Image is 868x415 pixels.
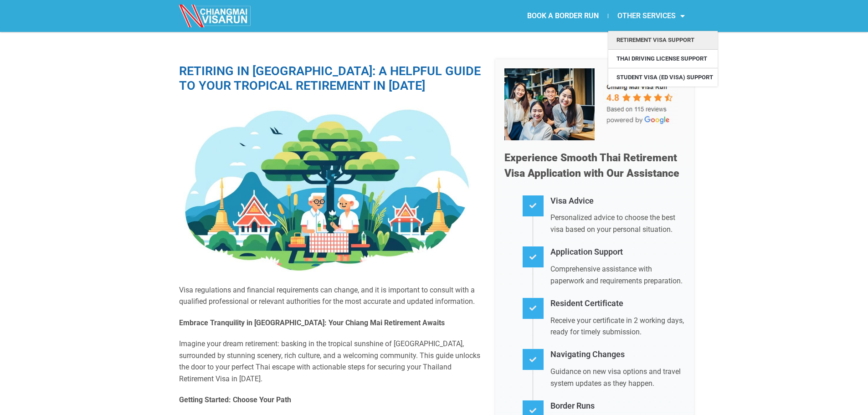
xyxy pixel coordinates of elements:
p: Visa regulations and financial requirements can change, and it is important to consult with a qua... [179,284,482,307]
nav: Menu [434,5,694,26]
a: Student Visa (ED Visa) Support [608,68,718,87]
h4: Visa Advice [550,195,685,208]
h4: Resident Certificate [550,297,685,310]
a: Thai Driving License Support [608,50,718,68]
img: Our 5-star team [504,68,685,140]
a: BOOK A BORDER RUN [518,5,608,26]
p: Receive your certificate in 2 working days, ready for timely submission. [550,315,685,338]
a: Retirement Visa Support [608,31,718,49]
p: Guidance on new visa options and travel system updates as they happen. [550,366,685,389]
h4: Application Support [550,246,685,259]
h4: Navigating Changes [550,348,685,361]
p: Imagine your dream retirement: basking in the tropical sunshine of [GEOGRAPHIC_DATA], surrounded ... [179,338,482,384]
h1: Retiring in [GEOGRAPHIC_DATA]: A Helpful Guide to Your Tropical Retirement in [DATE] [179,64,482,93]
ul: OTHER SERVICES [608,31,718,87]
strong: Getting Started: Choose Your Path [179,395,291,404]
span: Experience Smooth Thai Retirement Visa Application with Our Assistance [504,152,679,179]
a: Border Runs [550,401,595,410]
p: Comprehensive assistance with paperwork and requirements preparation. [550,263,685,287]
a: OTHER SERVICES [608,5,694,26]
strong: Embrace Tranquility in [GEOGRAPHIC_DATA]: Your Chiang Mai Retirement Awaits [179,318,445,327]
p: Personalized advice to choose the best visa based on your personal situation. [550,212,685,235]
